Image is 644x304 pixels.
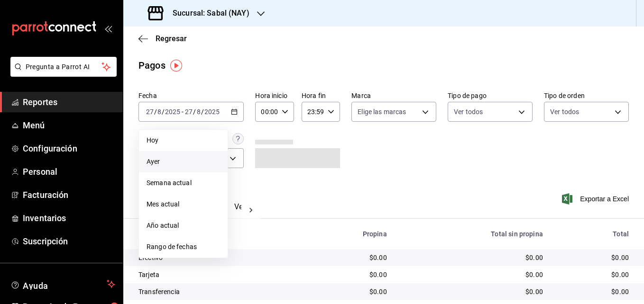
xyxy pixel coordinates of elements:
[448,92,533,99] label: Tipo de pago
[351,92,436,99] label: Marca
[23,142,115,155] span: Configuración
[23,165,115,178] span: Personal
[138,287,295,296] div: Transferencia
[234,202,270,218] button: Ver pagos
[23,188,115,201] span: Facturación
[23,212,115,224] span: Inventarios
[402,253,543,262] div: $0.00
[147,199,220,209] span: Mes actual
[204,108,220,116] input: ----
[358,107,406,116] span: Elige las marcas
[402,270,543,279] div: $0.00
[146,108,154,116] input: --
[138,92,244,99] label: Fecha
[23,96,115,108] span: Reportes
[311,253,387,262] div: $0.00
[23,119,115,132] span: Menú
[104,25,112,32] button: open_drawer_menu
[402,230,543,238] div: Total sin propina
[138,58,166,72] div: Pagos
[201,108,204,116] span: /
[26,62,102,72] span: Pregunta a Parrot AI
[23,235,115,248] span: Suscripción
[147,221,220,231] span: Año actual
[10,57,117,77] button: Pregunta a Parrot AI
[156,34,187,43] span: Regresar
[157,108,162,116] input: --
[162,108,165,116] span: /
[564,193,629,205] button: Exportar a Excel
[147,157,220,167] span: Ayer
[558,287,629,296] div: $0.00
[302,92,340,99] label: Hora fin
[184,108,193,116] input: --
[7,69,117,79] a: Pregunta a Parrot AI
[165,108,181,116] input: ----
[311,230,387,238] div: Propina
[544,92,629,99] label: Tipo de orden
[154,108,157,116] span: /
[170,60,182,72] img: Tooltip marker
[182,108,184,116] span: -
[147,178,220,188] span: Semana actual
[558,270,629,279] div: $0.00
[196,108,201,116] input: --
[165,8,249,19] h3: Sucursal: Sabal (NAY)
[138,34,187,43] button: Regresar
[138,270,295,279] div: Tarjeta
[311,287,387,296] div: $0.00
[311,270,387,279] div: $0.00
[550,107,579,116] span: Ver todos
[402,287,543,296] div: $0.00
[147,135,220,145] span: Hoy
[147,242,220,252] span: Rango de fechas
[255,92,294,99] label: Hora inicio
[454,107,483,116] span: Ver todos
[558,253,629,262] div: $0.00
[23,278,103,290] span: Ayuda
[558,230,629,238] div: Total
[193,108,196,116] span: /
